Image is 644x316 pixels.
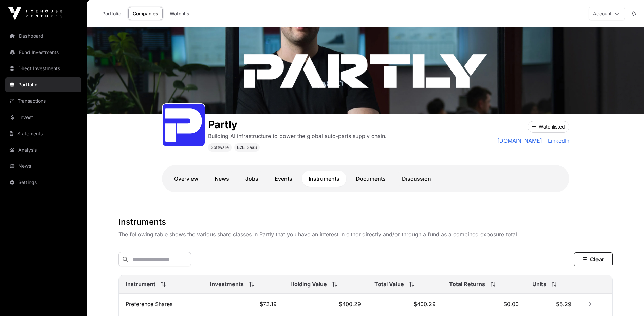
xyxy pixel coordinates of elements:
[374,280,404,288] span: Total Value
[210,280,244,288] span: Investments
[5,110,81,125] a: Invest
[5,126,81,141] a: Statements
[585,299,596,310] button: Row Collapsed
[208,171,236,187] a: News
[167,171,564,187] nav: Tabs
[126,280,155,288] span: Instrument
[119,294,203,315] td: Preference Shares
[290,280,327,288] span: Holding Value
[118,230,613,238] p: The following table shows the various share classes in Partly that you have an interest in either...
[368,294,442,315] td: $400.29
[5,175,81,190] a: Settings
[302,171,346,187] a: Instruments
[395,171,438,187] a: Discussion
[203,294,283,315] td: $72.19
[574,252,613,266] button: Clear
[98,7,126,20] a: Portfolio
[556,301,571,308] span: 55.29
[5,94,81,108] a: Transactions
[497,137,542,145] a: [DOMAIN_NAME]
[5,142,81,157] a: Analysis
[128,7,163,20] a: Companies
[589,7,625,20] button: Account
[211,145,229,150] span: Software
[268,171,299,187] a: Events
[87,27,644,114] img: Partly
[5,159,81,174] a: News
[528,121,569,133] button: Watchlisted
[283,294,368,315] td: $400.29
[237,145,257,150] span: B2B-SaaS
[5,61,81,76] a: Direct Investments
[8,7,62,20] img: Icehouse Ventures Logo
[208,118,387,131] h1: Partly
[5,77,81,92] a: Portfolio
[349,171,392,187] a: Documents
[239,171,265,187] a: Jobs
[165,107,202,143] img: Partly-Icon.svg
[5,45,81,60] a: Fund Investments
[545,137,569,145] a: LinkedIn
[610,283,644,316] iframe: Chat Widget
[442,294,526,315] td: $0.00
[449,280,485,288] span: Total Returns
[532,280,546,288] span: Units
[167,171,205,187] a: Overview
[5,28,81,43] a: Dashboard
[165,7,196,20] a: Watchlist
[118,217,613,228] h1: Instruments
[208,132,387,140] p: Building AI infrastructure to power the global auto-parts supply chain.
